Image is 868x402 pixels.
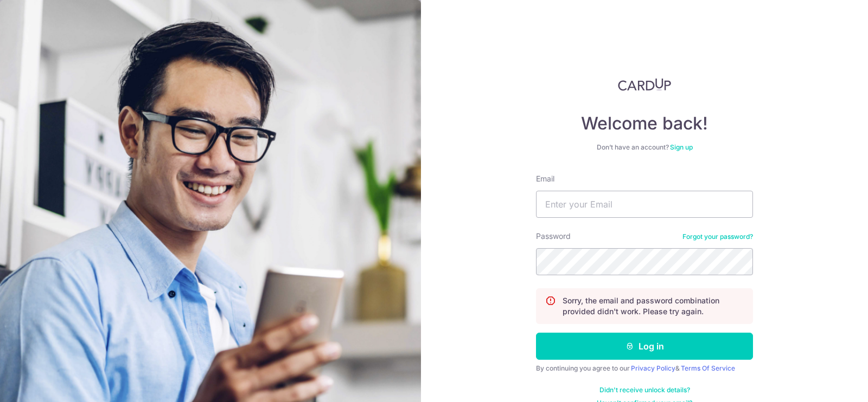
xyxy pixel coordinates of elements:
a: Didn't receive unlock details? [599,386,690,394]
img: CardUp Logo [618,78,671,91]
input: Enter your Email [536,191,753,218]
label: Password [536,231,571,242]
button: Log in [536,333,753,360]
a: Forgot your password? [682,232,753,241]
a: Terms Of Service [681,364,735,372]
label: Email [536,173,554,184]
div: By continuing you agree to our & [536,364,753,373]
a: Privacy Policy [631,364,675,372]
h4: Welcome back! [536,113,753,134]
div: Don’t have an account? [536,143,753,152]
p: Sorry, the email and password combination provided didn't work. Please try again. [563,295,744,317]
a: Sign up [670,143,693,151]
